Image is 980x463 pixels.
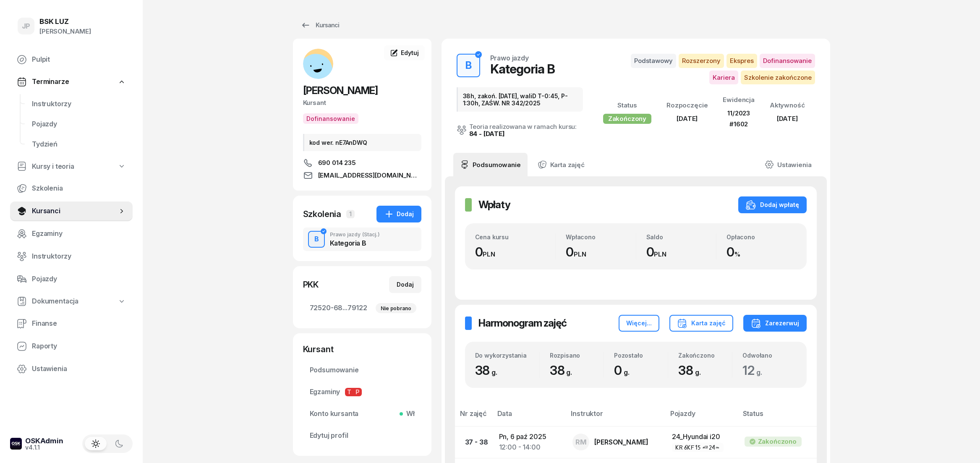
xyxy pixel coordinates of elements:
div: Prawo jazdy [490,55,529,61]
div: 12:00 - 14:00 [499,442,559,453]
a: Karta zajęć [531,153,591,176]
span: [PERSON_NAME] [303,84,378,97]
button: Dodaj [376,206,421,222]
span: Edytuj [401,49,418,56]
div: Szkolenia [303,208,342,220]
div: [PERSON_NAME] [39,26,91,37]
span: Finanse [32,318,126,329]
span: Edytuj profil [310,430,415,441]
span: 690 014 235 [318,158,356,168]
td: 37 - 38 [455,426,492,458]
span: Terminarze [32,76,69,87]
a: Tydzień [25,134,133,154]
small: PLN [574,250,586,258]
div: Karta zajęć [677,318,726,328]
a: 84 - [DATE] [469,130,505,138]
div: Wpłacono [566,233,636,241]
a: Pojazdy [25,114,133,134]
a: Ustawienia [10,359,133,379]
button: Dofinansowanie [303,113,358,124]
div: PKK [303,279,319,290]
span: Konto kursanta [310,408,415,419]
a: [EMAIL_ADDRESS][DOMAIN_NAME] [303,170,421,180]
div: Rozpoczęcie [666,100,708,111]
span: (Stacj.) [362,232,380,237]
div: Nie pobrano [376,303,416,313]
small: g. [566,368,572,377]
div: Teoria realizowana w ramach kursu: [469,123,577,130]
div: BSK LUZ [39,18,91,25]
span: Kursy i teoria [32,161,74,172]
a: Dokumentacja [10,292,133,311]
span: 72520-68...79122 [310,303,415,314]
div: v4.1.1 [25,445,63,450]
small: PLN [654,250,666,258]
span: Wł [403,408,415,419]
th: Data [492,408,566,426]
div: B [311,232,322,246]
a: 690 014 235 [303,158,421,168]
div: Kategoria B [490,61,555,76]
th: Pojazdy [665,408,738,426]
span: Dofinansowanie [760,54,815,68]
span: Szkolenia [32,183,126,194]
button: PodstawowyRozszerzonyEkspresDofinansowanieKarieraSzkolenie zakończone [600,54,815,84]
button: B [457,54,480,77]
small: g. [756,368,762,377]
th: Status [738,408,817,426]
div: kod wer. nE7AnDWQ [303,134,421,151]
a: Edytuj [384,45,424,60]
span: [DATE] [677,115,698,123]
div: OSKAdmin [25,437,63,445]
div: 38h, zakoń. [DATE], waliD T-0:45, P-1:30h, ZAŚW. NR 342/2025 [457,87,583,112]
h2: Harmonogram zajęć [478,317,567,330]
span: [EMAIL_ADDRESS][DOMAIN_NAME] [318,170,421,180]
h2: Wpłaty [478,198,510,212]
div: 24_Hyundai i20 [672,432,731,442]
div: Pozostało [614,352,668,359]
a: Raporty [10,336,133,356]
th: Instruktor [566,408,665,426]
span: P [353,388,362,396]
div: Zakończono [758,436,797,447]
span: Instruktorzy [32,251,126,262]
div: Odwołano [742,352,796,359]
div: Kategoria B [330,240,380,246]
div: Prawo jazdy [330,232,380,237]
span: 1 [346,210,355,218]
div: 0 [646,244,716,260]
div: Kursanci [301,20,339,30]
span: RM [575,439,587,446]
span: JP [22,23,31,30]
div: Kursant [303,343,421,355]
div: Kursant [303,97,421,108]
span: 38 [678,363,705,378]
small: g. [624,368,630,377]
a: Instruktorzy [10,246,133,267]
a: Pojazdy [10,269,133,289]
div: Dodaj [384,209,414,219]
th: Nr zajęć [455,408,492,426]
button: Karta zajęć [669,315,733,332]
a: Pulpit [10,50,133,70]
span: 12 [742,363,766,378]
a: Podsumowanie [303,360,421,380]
div: Zarezerwuj [751,318,799,328]
span: 38 [475,363,502,378]
a: Terminarze [10,72,133,92]
div: Status [603,100,651,111]
a: Podsumowanie [453,153,528,176]
span: Dokumentacja [32,296,78,307]
span: Egzaminy [310,387,415,398]
span: Podstawowy [631,54,676,68]
button: Dodaj wpłatę [738,196,807,213]
div: Saldo [646,233,716,241]
button: Zarezerwuj [743,315,807,332]
div: [DATE] [770,113,805,124]
span: Podsumowanie [310,365,415,376]
span: Rozszerzony [679,54,724,68]
td: Pn, 6 paź 2025 [492,426,566,458]
a: Ustawienia [758,153,818,176]
div: 0 [727,244,797,260]
div: 0 [614,363,668,378]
